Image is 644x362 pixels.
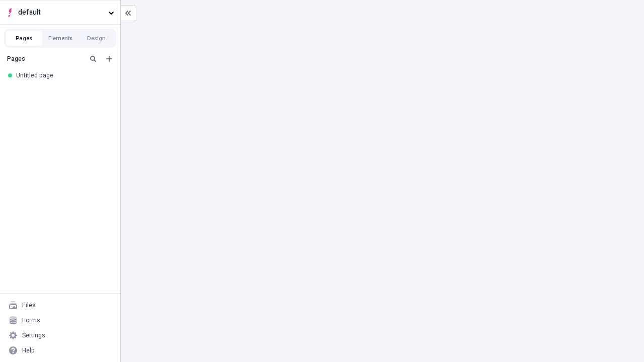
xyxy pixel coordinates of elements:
[18,7,104,18] span: default
[16,71,98,79] div: Untitled page
[6,31,42,46] button: Pages
[103,53,115,65] button: Add new
[22,331,45,339] div: Settings
[78,31,115,46] button: Design
[42,31,78,46] button: Elements
[22,346,35,354] div: Help
[22,301,36,309] div: Files
[7,55,83,63] div: Pages
[22,316,40,324] div: Forms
